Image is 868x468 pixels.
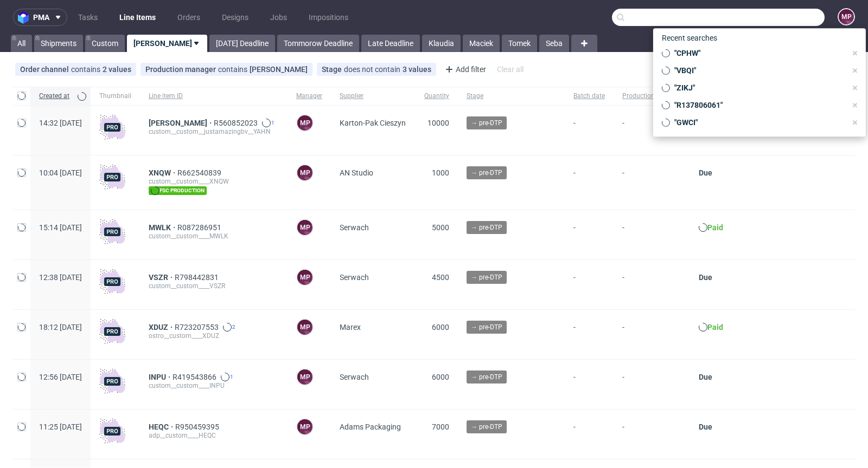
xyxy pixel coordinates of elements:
a: VSZR [149,273,175,282]
div: 3 values [403,65,431,74]
span: 15:14 [DATE] [39,223,82,232]
span: 12:38 [DATE] [39,273,82,282]
a: XNQW [149,168,177,177]
span: - [622,422,681,446]
span: - [622,119,681,142]
div: custom__custom____INPU [149,381,279,390]
span: Thumbnail [99,92,131,101]
a: R662540839 [177,168,224,177]
a: R419543866 [173,373,219,381]
span: Adams Packaging [340,422,401,431]
div: Add filter [441,61,488,78]
a: Designs [215,9,255,26]
img: pro-icon.017ec5509f39f3e742e3.png [99,114,125,140]
span: 1000 [432,168,449,177]
span: XDUZ [149,323,175,331]
a: All [11,35,32,52]
a: 2 [221,323,235,331]
span: AN Studio [340,168,373,177]
span: Serwach [340,373,369,381]
span: 18:12 [DATE] [39,323,82,331]
a: R950459395 [175,422,221,431]
span: 6000 [432,373,449,381]
span: 4500 [432,273,449,282]
a: Seba [539,35,569,52]
span: "R137806061" [670,100,846,110]
div: 2 values [103,65,131,74]
span: - [573,373,605,396]
span: Quantity [423,92,449,101]
div: adp__custom____HEQC [149,431,279,440]
span: fsc production [149,186,207,195]
span: 2 [232,323,235,331]
span: → pre-DTP [471,168,502,178]
a: [DATE] Deadline [209,35,275,52]
span: - [573,223,605,246]
a: R723207553 [175,323,221,331]
span: Order channel [20,65,71,74]
a: R087286951 [177,223,224,232]
div: [PERSON_NAME] [250,65,308,74]
span: Paid [707,323,723,331]
span: R560852023 [214,119,260,127]
a: [PERSON_NAME] [127,35,207,52]
span: - [622,323,681,346]
span: Due [699,373,712,381]
img: pro-icon.017ec5509f39f3e742e3.png [99,418,125,444]
span: - [622,373,681,396]
span: "GWCI" [670,117,846,128]
span: Production deadline [622,92,681,101]
figcaption: MP [297,270,312,285]
img: pro-icon.017ec5509f39f3e742e3.png [99,269,125,295]
span: R798442831 [175,273,221,282]
a: Impositions [302,9,355,26]
span: - [573,168,605,197]
span: Stage [467,92,556,101]
a: Custom [85,35,125,52]
span: → pre-DTP [471,118,502,128]
a: HEQC [149,422,175,431]
span: pma [33,14,49,21]
span: 10:04 [DATE] [39,168,82,177]
span: 14:32 [DATE] [39,119,82,127]
span: Due [699,422,712,431]
span: Batch date [573,92,605,101]
span: - [573,119,605,142]
span: MWLK [149,223,177,232]
a: [PERSON_NAME] [149,119,214,127]
a: Late Deadline [361,35,420,52]
img: pro-icon.017ec5509f39f3e742e3.png [99,164,125,190]
span: 12:56 [DATE] [39,373,82,381]
a: Maciek [463,35,500,52]
span: contains [71,65,103,74]
span: Production manager [145,65,218,74]
figcaption: MP [297,369,312,385]
div: custom__custom____MWLK [149,232,279,240]
span: "VBQI" [670,65,846,76]
a: Tasks [72,9,104,26]
span: Stage [322,65,344,74]
span: → pre-DTP [471,272,502,282]
span: Manager [296,92,322,101]
figcaption: MP [297,419,312,434]
span: - [622,273,681,296]
span: Line item ID [149,92,279,101]
span: Serwach [340,273,369,282]
figcaption: MP [297,165,312,180]
a: Shipments [34,35,83,52]
img: pro-icon.017ec5509f39f3e742e3.png [99,318,125,344]
span: → pre-DTP [471,322,502,332]
span: - [573,273,605,296]
figcaption: MP [297,320,312,335]
span: Due [699,273,712,282]
span: Created at [39,92,73,101]
span: Karton-Pak Cieszyn [340,119,406,127]
span: 6000 [432,323,449,331]
span: 1 [230,373,233,381]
